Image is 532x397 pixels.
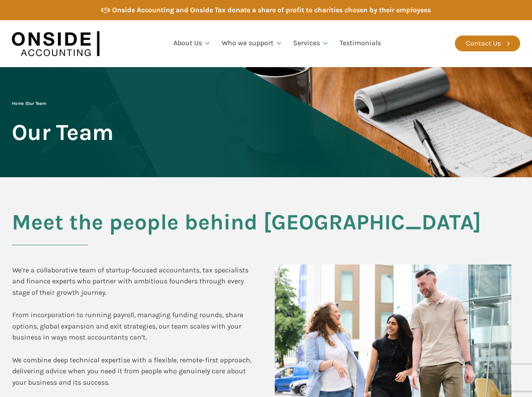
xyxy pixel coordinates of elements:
h2: Meet the people behind [GEOGRAPHIC_DATA] [12,210,520,245]
a: Contact Us [455,36,520,51]
a: About Us [168,29,216,58]
span: Our Team [12,120,113,144]
a: Services [288,29,334,58]
a: Home [12,101,24,106]
div: Onside Accounting and Onside Tax donate a share of profit to charities chosen by their employees [112,4,431,16]
img: Onside Accounting [12,27,99,61]
a: Who we support [216,29,288,58]
span: Our Team [27,101,46,106]
span: | [12,101,46,106]
div: Contact Us [466,38,501,49]
a: Testimonials [334,29,386,58]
